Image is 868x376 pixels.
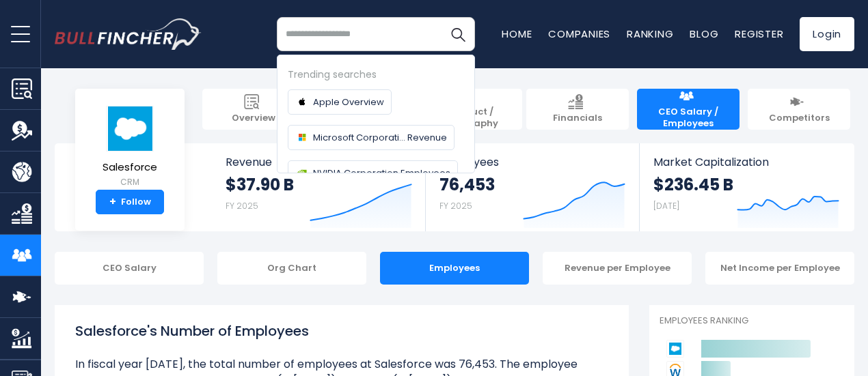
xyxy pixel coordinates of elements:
strong: + [109,196,116,208]
a: Microsoft Corporati... Revenue [288,125,455,150]
a: Register [735,27,783,41]
p: Employees Ranking [660,315,844,327]
a: +Follow [96,190,164,214]
strong: 76,453 [439,174,495,195]
img: Company logo [295,95,309,109]
a: Go to homepage [55,18,202,50]
img: Company logo [295,130,309,144]
a: Companies [548,27,610,41]
a: Ranking [627,27,673,41]
span: Overview [232,113,275,124]
a: Apple Overview [288,89,392,115]
a: Login [800,17,854,51]
a: Revenue $37.90 B FY 2025 [212,143,426,231]
div: Org Chart [217,252,366,285]
span: Market Capitalization [653,156,839,169]
strong: $236.45 B [653,174,733,195]
a: CEO Salary / Employees [637,89,740,130]
img: Company logo [295,166,309,179]
span: Financials [553,113,602,124]
button: Search [441,17,475,51]
span: Employees [439,156,625,169]
a: Blog [690,27,718,41]
span: CEO Salary / Employees [644,106,733,130]
div: CEO Salary [55,252,204,285]
a: NVIDIA Corporation Employees [288,160,458,186]
span: Competitors [769,113,830,124]
a: Overview [202,89,305,130]
div: Revenue per Employee [543,252,692,285]
span: Apple Overview [313,95,384,109]
div: Employees [380,252,529,285]
a: Home [502,27,532,41]
a: Competitors [748,89,850,130]
div: Trending searches [288,67,464,83]
span: NVIDIA Corporation Employees [313,166,450,180]
img: bullfincher logo [55,18,202,50]
div: Net Income per Employee [705,252,854,285]
small: [DATE] [653,200,679,212]
h1: Salesforce's Number of Employees [75,321,608,341]
img: Salesforce competitors logo [666,340,684,358]
small: FY 2025 [226,200,258,212]
a: Market Capitalization $236.45 B [DATE] [640,143,853,231]
a: Financials [526,89,629,130]
strong: $37.90 B [226,174,294,195]
small: CRM [103,176,157,188]
span: Salesforce [103,162,157,173]
span: Microsoft Corporati... Revenue [313,130,447,145]
a: Salesforce CRM [102,105,158,190]
span: Revenue [226,156,412,169]
small: FY 2025 [439,200,472,212]
a: Employees 76,453 FY 2025 [426,143,638,231]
